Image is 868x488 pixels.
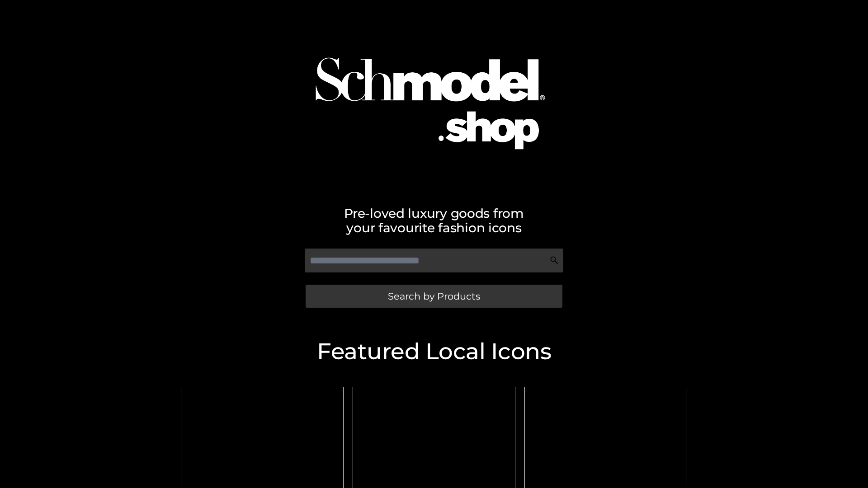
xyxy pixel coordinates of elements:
h2: Pre-loved luxury goods from your favourite fashion icons [176,206,692,235]
h2: Featured Local Icons​ [176,340,692,363]
img: Search Icon [550,256,559,265]
a: Search by Products [306,285,562,308]
span: Search by Products [388,291,480,301]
